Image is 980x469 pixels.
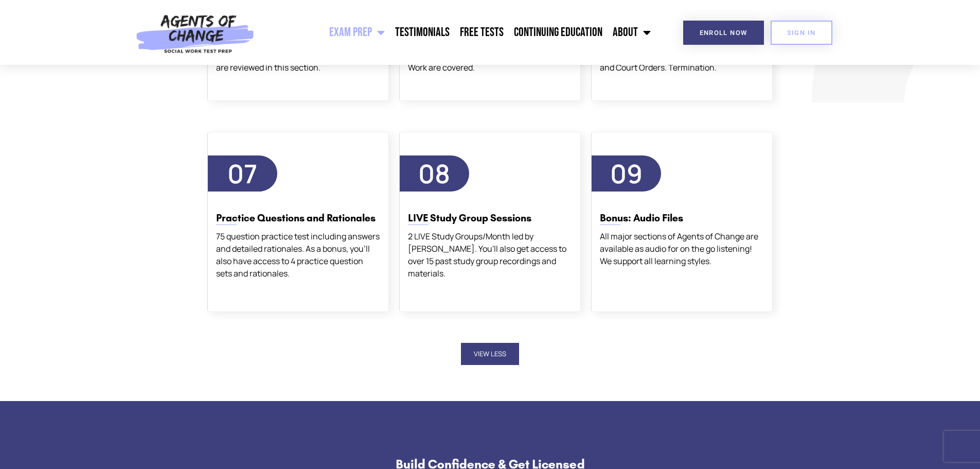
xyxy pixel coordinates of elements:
[216,211,380,224] h3: Practice Questions and Rationales
[408,211,572,224] h3: LIVE Study Group Sessions
[600,211,764,224] h3: Bonus: Audio Files
[216,230,380,280] div: 75 question practice test including answers and detailed rationales. As a bonus, you'll also have...
[260,20,656,45] nav: Menu
[455,20,509,45] a: Free Tests
[771,21,832,45] a: SIGN IN
[408,230,572,280] div: 2 LIVE Study Groups/Month led by [PERSON_NAME]. You'll also get access to over 15 past study grou...
[227,156,257,191] span: 07
[700,29,747,36] span: Enroll Now
[610,156,643,191] span: 09
[683,21,764,45] a: Enroll Now
[418,156,450,191] span: 08
[600,230,764,267] div: All major sections of Agents of Change are available as audio for on the go listening! We support...
[608,20,656,45] a: About
[787,29,816,36] span: SIGN IN
[324,20,390,45] a: Exam Prep
[461,343,519,365] button: View Less
[509,20,608,45] a: Continuing Education
[390,20,455,45] a: Testimonials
